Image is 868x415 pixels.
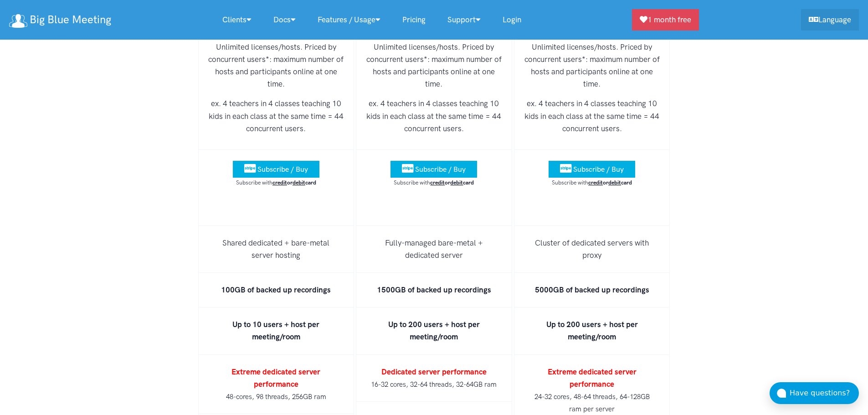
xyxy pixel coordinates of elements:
p: Unlimited licenses/hosts. Priced by concurrent users*: maximum number of hosts and participants o... [364,41,504,91]
strong: 5000GB of backed up recordings [535,285,649,294]
a: Features / Usage [307,10,391,30]
u: debit [293,179,305,186]
a: Big Blue Meeting [9,10,111,30]
u: debit [450,179,463,186]
strong: Up to 200 users + host per meeting/room [388,320,480,341]
strong: or card [588,179,632,186]
strong: or card [272,179,316,186]
span: Subscribe / Buy [415,165,466,174]
img: logo [9,14,27,28]
small: Subscribe with [394,179,474,186]
li: Shared dedicated + bare-metal server hosting [198,226,354,273]
small: Subscribe with [236,179,316,186]
p: ex. 4 teachers in 4 classes teaching 10 kids in each class at the same time = 44 concurrent users. [364,97,504,135]
button: Have questions? [770,382,859,404]
a: Language [801,9,859,31]
a: Docs [262,10,307,30]
u: credit [588,179,603,186]
a: Clients [211,10,262,30]
iframe: PayPal [388,195,479,210]
p: ex. 4 teachers in 4 classes teaching 10 kids in each class at the same time = 44 concurrent users. [522,97,663,135]
p: ex. 4 teachers in 4 classes teaching 10 kids in each class at the same time = 44 concurrent users. [206,97,347,135]
strong: 1500GB of backed up recordings [377,285,491,294]
div: Have questions? [790,387,859,399]
u: credit [430,179,445,186]
strong: Up to 10 users + host per meeting/room [232,320,319,341]
small: 24-32 cores, 48-64 threads, 64-128GB ram per server [534,393,650,413]
span: Subscribe / Buy [573,165,624,174]
a: Support [437,10,492,30]
strong: Dedicated server performance [381,367,487,376]
span: Subscribe / Buy [257,165,308,174]
a: Pricing [391,10,437,30]
strong: Extreme dedicated server performance [548,367,637,389]
iframe: PayPal [231,195,322,210]
strong: Extreme dedicated server performance [231,367,320,389]
li: Cluster of dedicated servers with proxy [514,226,670,273]
li: Fully-managed bare-metal + dedicated server [356,226,512,273]
a: Login [492,10,532,30]
small: 16-32 cores, 32-64 threads, 32-64GB ram [371,380,497,389]
strong: or card [430,179,474,186]
strong: Up to 200 users + host per meeting/room [546,320,638,341]
u: debit [608,179,621,186]
u: credit [272,179,287,186]
strong: 100GB of backed up recordings [221,285,331,294]
a: 1 month free [632,9,699,31]
p: Unlimited licenses/hosts. Priced by concurrent users*: maximum number of hosts and participants o... [206,41,347,91]
p: Unlimited licenses/hosts. Priced by concurrent users*: maximum number of hosts and participants o... [522,41,663,91]
iframe: PayPal [546,195,637,210]
small: Subscribe with [552,179,632,186]
small: 48-cores, 98 threads, 256GB ram [226,393,326,401]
